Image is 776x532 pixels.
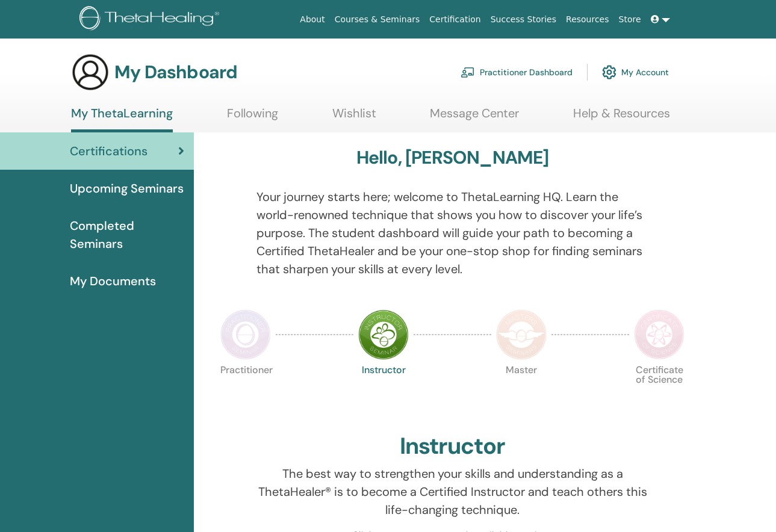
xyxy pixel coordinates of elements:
[486,8,561,31] a: Success Stories
[614,8,646,31] a: Store
[561,8,614,31] a: Resources
[220,309,271,360] img: Practitioner
[70,217,184,253] span: Completed Seminars
[114,61,237,83] h3: My Dashboard
[634,309,684,360] img: Certificate of Science
[461,59,573,85] a: Practitioner Dashboard
[220,365,271,416] p: Practitioner
[71,53,110,91] img: generic-user-icon.jpg
[400,433,505,460] h2: Instructor
[461,67,475,78] img: chalkboard-teacher.svg
[256,465,648,519] p: The best way to strengthen your skills and understanding as a ThetaHealer® is to become a Certifi...
[227,106,278,129] a: Following
[602,62,616,82] img: cog.svg
[424,8,485,31] a: Certification
[70,142,147,160] span: Certifications
[496,309,547,360] img: Master
[634,365,684,416] p: Certificate of Science
[70,272,156,290] span: My Documents
[79,6,223,33] img: logo.png
[430,106,519,129] a: Message Center
[256,188,648,278] p: Your journey starts here; welcome to ThetaLearning HQ. Learn the world-renowned technique that sh...
[332,106,376,129] a: Wishlist
[496,365,547,416] p: Master
[358,309,409,360] img: Instructor
[71,106,173,132] a: My ThetaLearning
[330,8,425,31] a: Courses & Seminars
[602,59,669,85] a: My Account
[70,179,184,197] span: Upcoming Seminars
[295,8,329,31] a: About
[573,106,670,129] a: Help & Resources
[356,147,549,169] h3: Hello, [PERSON_NAME]
[358,365,409,416] p: Instructor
